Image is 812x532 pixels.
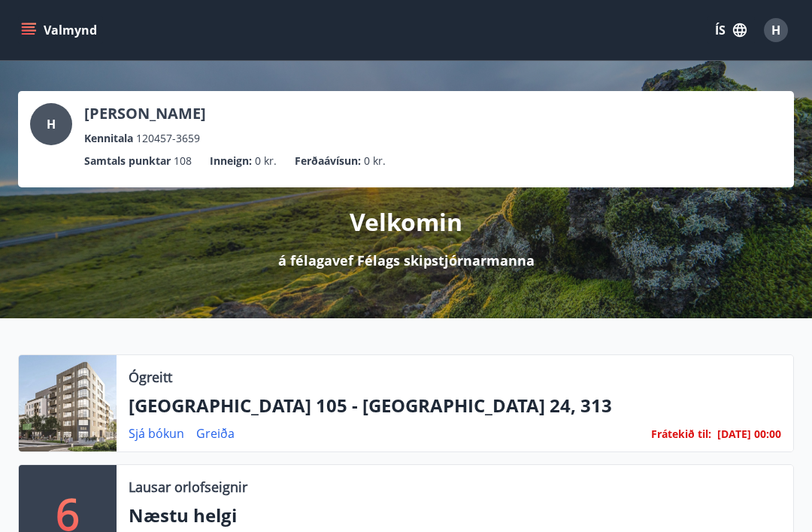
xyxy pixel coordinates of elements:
[84,153,171,169] p: Samtals punktar
[364,153,386,169] span: 0 kr.
[278,251,535,270] p: á félagavef Félags skipstjórnarmanna
[295,153,361,169] p: Ferðaávísun :
[771,22,780,38] span: H
[174,153,192,169] span: 108
[84,103,206,124] p: [PERSON_NAME]
[758,12,794,48] button: H
[129,503,781,528] p: Næstu helgi
[707,17,755,44] button: ÍS
[255,153,277,169] span: 0 kr.
[84,130,133,147] p: Kennitala
[129,477,247,497] p: Lausar orlofseignir
[129,393,781,418] p: [GEOGRAPHIC_DATA] 105 - [GEOGRAPHIC_DATA] 24, 313
[196,425,235,442] a: Greiða
[717,427,781,441] span: [DATE] 00:00
[136,130,200,147] span: 120457-3659
[129,425,184,442] a: Sjá bókun
[651,426,711,442] span: Frátekið til :
[350,205,462,239] p: Velkomin
[47,116,56,132] span: H
[18,17,103,44] button: menu
[129,367,172,387] p: Ógreitt
[210,153,252,169] p: Inneign :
